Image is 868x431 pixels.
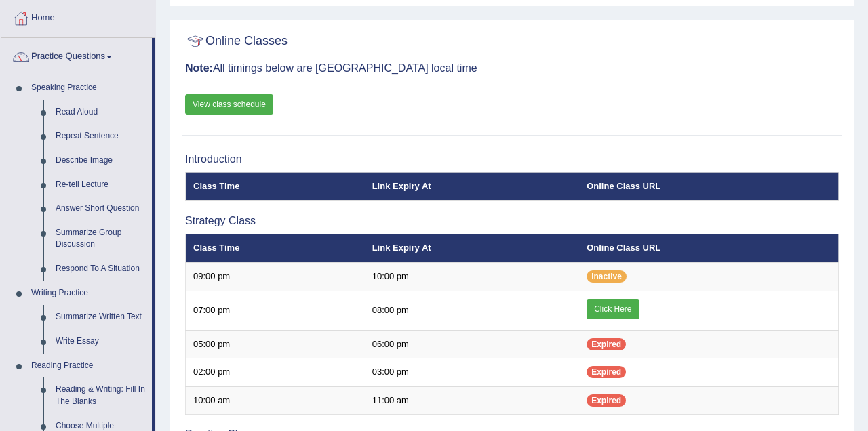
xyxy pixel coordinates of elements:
[50,221,152,257] a: Summarize Group Discussion
[365,358,580,387] td: 03:00 pm
[579,234,838,262] th: Online Class URL
[50,173,152,197] a: Re-tell Lecture
[50,377,152,413] a: Reading & Writing: Fill In The Blanks
[185,62,839,75] h3: All timings below are [GEOGRAPHIC_DATA] local time
[50,124,152,148] a: Repeat Sentence
[365,291,580,330] td: 08:00 pm
[587,366,626,378] span: Expired
[25,76,152,100] a: Speaking Practice
[587,338,626,350] span: Expired
[186,330,365,358] td: 05:00 pm
[579,172,838,201] th: Online Class URL
[186,262,365,291] td: 09:00 pm
[365,330,580,358] td: 06:00 pm
[185,62,213,74] b: Note:
[185,94,273,115] a: View class schedule
[50,197,152,221] a: Answer Short Question
[185,31,288,52] h2: Online Classes
[1,38,152,72] a: Practice Questions
[50,148,152,173] a: Describe Image
[186,386,365,415] td: 10:00 am
[587,270,627,283] span: Inactive
[365,234,580,262] th: Link Expiry At
[365,386,580,415] td: 11:00 am
[25,354,152,378] a: Reading Practice
[186,358,365,387] td: 02:00 pm
[365,262,580,291] td: 10:00 pm
[365,172,580,201] th: Link Expiry At
[25,281,152,306] a: Writing Practice
[50,100,152,125] a: Read Aloud
[50,305,152,329] a: Summarize Written Text
[186,234,365,262] th: Class Time
[587,299,639,319] a: Click Here
[186,172,365,201] th: Class Time
[185,153,839,165] h3: Introduction
[50,329,152,354] a: Write Essay
[50,257,152,281] a: Respond To A Situation
[587,394,626,407] span: Expired
[186,291,365,330] td: 07:00 pm
[185,215,839,227] h3: Strategy Class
